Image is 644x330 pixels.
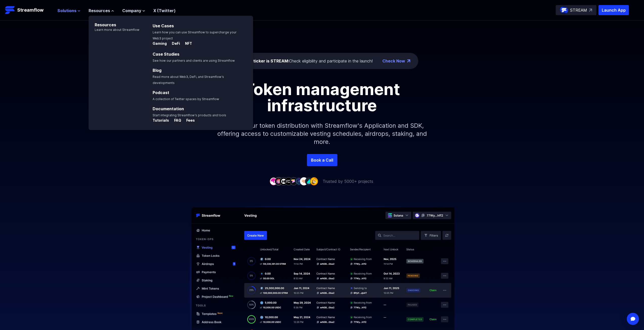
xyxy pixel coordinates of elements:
[208,81,436,114] h1: Token management infrastructure
[57,8,76,14] span: Solutions
[57,8,80,14] button: Solutions
[153,106,184,111] a: Documentation
[153,41,167,46] p: Gaming
[5,5,52,15] a: Streamflow
[589,9,592,12] img: top-right-arrow.svg
[213,114,431,154] p: Simplify your token distribution with Streamflow's Application and SDK, offering access to custom...
[89,8,114,14] button: Resources
[168,41,181,47] a: DeFi
[285,177,293,185] img: company-4
[627,313,639,325] div: Open Intercom Messenger
[17,7,44,14] p: Streamflow
[153,52,179,57] a: Case Studies
[382,58,405,64] a: Check Now
[153,59,235,62] span: See how our partners and clients are using Streamflow
[170,118,182,123] a: FAQ
[181,41,192,46] p: NFT
[89,28,139,32] p: Learn more about Streamflow
[323,178,373,184] p: Trusted by 5000+ projects
[153,8,176,13] a: X (Twitter)
[5,5,15,15] img: Streamflow Logo
[153,118,170,123] a: Tutorials
[598,5,629,15] button: Launch App
[305,177,313,185] img: company-8
[153,75,224,85] span: Read more about Web3, DeFi, and Streamflow’s developments
[300,177,308,185] img: company-7
[307,154,337,166] a: Book a Call
[244,58,289,63] span: The ticker is STREAM:
[122,8,141,14] span: Company
[182,118,195,123] p: Fees
[89,8,110,14] span: Resources
[570,7,587,13] p: STREAM
[275,177,283,185] img: company-2
[290,177,298,185] img: company-5
[407,59,410,62] img: top-right-arrow.png
[153,41,168,47] a: Gaming
[280,177,288,185] img: company-3
[556,5,596,15] a: STREAM
[182,118,195,123] a: Fees
[153,30,237,40] span: Learn how you can use Streamflow to supercharge your Web3 project
[122,8,145,14] button: Company
[153,118,169,123] p: Tutorials
[310,177,318,185] img: company-9
[560,6,568,14] img: streamflow-logo-circle.png
[153,97,219,101] span: A collection of Twitter spaces by Streamflow
[168,41,180,46] p: DeFi
[153,113,226,117] span: Start integrating Streamflow’s products and tools
[89,16,139,28] p: Resources
[269,177,278,185] img: company-1
[153,68,161,73] a: Blog
[244,58,373,64] div: Check eligibility and participate in the launch!
[181,41,192,47] a: NFT
[295,177,303,185] img: company-6
[153,90,169,95] a: Podcast
[153,23,174,28] a: Use Cases
[170,118,181,123] p: FAQ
